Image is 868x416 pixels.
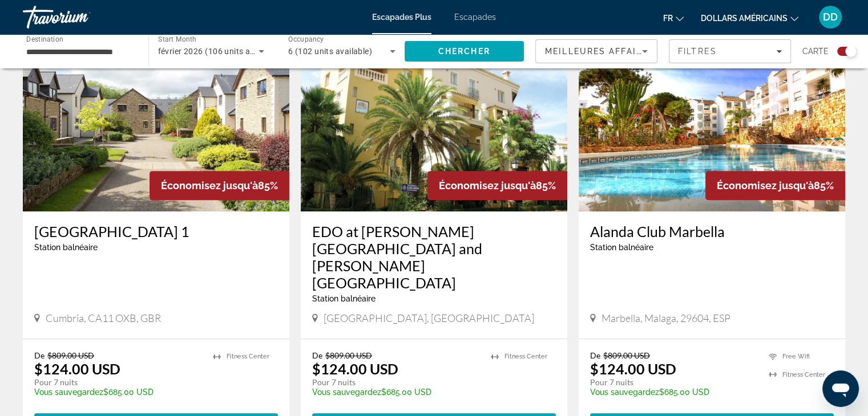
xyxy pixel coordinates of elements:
[312,388,381,397] span: Vous sauvegardez
[158,35,196,43] span: Start Month
[504,353,547,360] span: Fitness Center
[782,371,825,378] span: Fitness Center
[427,171,567,200] div: 85%
[590,223,834,240] a: Alanda Club Marbella
[312,350,322,360] span: De
[439,180,536,191] span: Économisez jusqu'à
[823,11,838,23] font: DD
[590,377,757,388] p: Pour 7 nuits
[579,29,845,211] img: Alanda Club Marbella
[34,350,45,360] span: De
[325,350,372,360] span: $809.00 USD
[590,360,676,377] p: $124.00 USD
[822,370,859,407] iframe: Bouton de lancement de la fenêtre de messagerie
[26,35,63,43] span: Destination
[590,388,659,397] span: Vous sauvegardez
[590,388,757,397] p: $685.00 USD
[46,312,161,324] span: Cumbria, CA11 OXB, GBR
[34,388,103,397] span: Vous sauvegardez
[454,13,496,22] a: Escapades
[701,10,798,26] button: Changer de devise
[545,47,655,56] span: Meilleures affaires
[312,223,556,291] a: EDO at [PERSON_NAME][GEOGRAPHIC_DATA] and [PERSON_NAME][GEOGRAPHIC_DATA]
[34,377,201,388] p: Pour 7 nuits
[603,350,650,360] span: $809.00 USD
[405,41,524,62] button: Search
[158,47,282,56] span: février 2026 (106 units available)
[438,47,490,56] span: Chercher
[372,13,431,22] a: Escapades Plus
[23,2,137,32] a: Travorium
[34,243,98,252] span: Station balnéaire
[669,39,791,63] button: Filters
[601,312,730,324] span: Marbella, Malaga, 29604, ESP
[590,243,653,252] span: Station balnéaire
[590,350,600,360] span: De
[701,14,788,23] font: dollars américains
[23,29,289,211] img: Whitbarrow Village 1
[161,180,258,191] span: Économisez jusqu'à
[678,47,717,56] span: Filtres
[288,35,324,43] span: Occupancy
[717,180,814,191] span: Économisez jusqu'à
[34,388,201,397] p: $685.00 USD
[26,45,134,59] input: Select destination
[301,29,567,211] img: EDO at Ona Aldea del Mar and Ona Aldea del Mar
[288,47,372,56] span: 6 (102 units available)
[34,223,278,240] a: [GEOGRAPHIC_DATA] 1
[47,350,94,360] span: $809.00 USD
[782,353,810,360] span: Free Wifi
[312,360,398,377] p: $124.00 USD
[34,360,120,377] p: $124.00 USD
[815,5,845,29] button: Menu utilisateur
[150,171,289,200] div: 85%
[312,377,479,388] p: Pour 7 nuits
[705,171,845,200] div: 85%
[663,10,684,26] button: Changer de langue
[802,43,829,59] span: Carte
[312,388,479,397] p: $685.00 USD
[663,14,673,23] font: fr
[324,312,534,324] span: [GEOGRAPHIC_DATA], [GEOGRAPHIC_DATA]
[227,353,269,360] span: Fitness Center
[545,44,648,58] mat-select: Sort by
[312,294,376,303] span: Station balnéaire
